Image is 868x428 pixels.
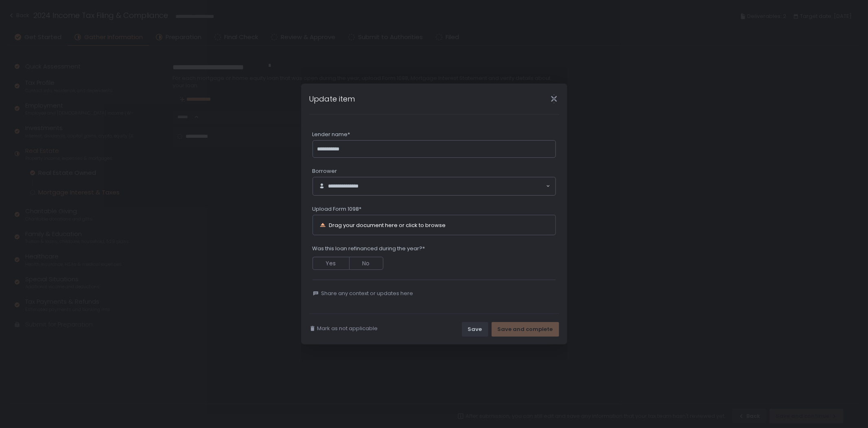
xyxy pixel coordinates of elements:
span: Was this loan refinanced during the year?* [313,245,425,252]
button: No [349,257,383,270]
div: Close [541,94,567,104]
button: Mark as not applicable [309,325,378,332]
span: Mark as not applicable [317,325,378,332]
div: Save [468,326,482,333]
button: Save [462,322,488,337]
span: Lender name* [313,131,350,138]
button: Yes [313,257,349,270]
div: Drag your document here or click to browse [329,223,446,228]
div: Search for option [313,177,555,195]
span: Share any context or updates here [321,290,413,297]
span: Borrower [313,168,337,175]
input: Search for option [371,182,545,190]
h1: Update item [309,93,355,104]
span: Upload Form 1098* [313,205,362,213]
